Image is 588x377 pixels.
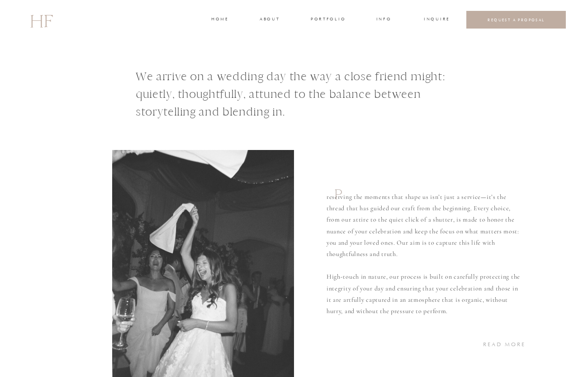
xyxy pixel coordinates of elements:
a: REQUEST A PROPOSAL [474,17,559,22]
h1: We arrive on a wedding day the way a close friend might: quietly, thoughtfully, attuned to the ba... [136,68,473,124]
p: reserving the moments that shape us isn’t just a service—it’s the thread that has guided our craf... [327,191,523,316]
a: INFO [375,16,392,24]
h1: P [334,185,347,210]
a: READ MORE [483,340,526,348]
a: home [211,16,228,24]
a: HF [30,7,52,33]
a: portfolio [311,16,345,24]
a: about [260,16,279,24]
a: INQUIRE [424,16,448,24]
